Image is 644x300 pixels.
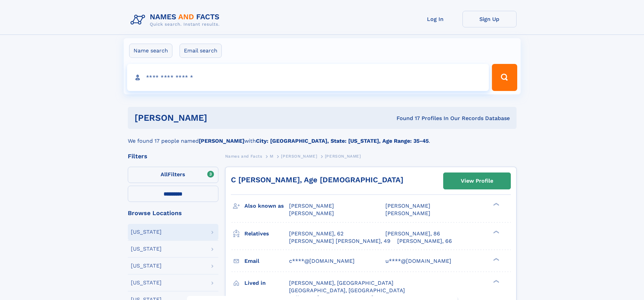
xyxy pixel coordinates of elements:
b: City: [GEOGRAPHIC_DATA], State: [US_STATE], Age Range: 35-45 [256,138,429,144]
label: Email search [180,44,222,58]
a: C [PERSON_NAME], Age [DEMOGRAPHIC_DATA] [231,176,403,184]
img: Logo Names and Facts [128,11,225,29]
a: [PERSON_NAME], 62 [289,230,343,237]
input: search input [127,64,489,91]
label: Name search [129,44,172,58]
span: [PERSON_NAME] [281,154,317,159]
div: [US_STATE] [131,229,162,235]
label: Filters [128,167,218,183]
button: Search Button [492,64,517,91]
b: [PERSON_NAME] [199,138,244,144]
span: [PERSON_NAME], [GEOGRAPHIC_DATA] [289,280,393,286]
h1: [PERSON_NAME] [135,114,302,122]
a: [PERSON_NAME] [281,152,317,160]
div: Browse Locations [128,210,218,216]
h3: Relatives [244,228,289,239]
div: Filters [128,153,218,159]
h3: Also known as [244,200,289,212]
a: View Profile [444,173,510,189]
div: ❯ [492,202,500,207]
div: [US_STATE] [131,263,162,269]
span: [GEOGRAPHIC_DATA], [GEOGRAPHIC_DATA] [289,287,405,294]
a: [PERSON_NAME], 66 [397,237,452,245]
span: [PERSON_NAME] [385,203,430,209]
div: ❯ [492,257,500,261]
div: View Profile [461,173,493,189]
span: All [161,171,168,178]
div: ❯ [492,279,500,283]
a: [PERSON_NAME], 86 [385,230,440,237]
div: ❯ [492,230,500,234]
a: Names and Facts [225,152,262,160]
a: [PERSON_NAME] [PERSON_NAME], 49 [289,237,390,245]
span: [PERSON_NAME] [289,210,334,216]
a: Sign Up [462,11,517,27]
a: Log In [408,11,462,27]
div: Found 17 Profiles In Our Records Database [302,115,510,122]
div: [US_STATE] [131,246,162,252]
span: [PERSON_NAME] [385,210,430,216]
span: M [270,154,273,159]
a: M [270,152,273,160]
span: [PERSON_NAME] [325,154,361,159]
h3: Lived in [244,277,289,289]
div: [US_STATE] [131,280,162,285]
h3: Email [244,255,289,267]
div: We found 17 people named with . [128,129,517,145]
span: [PERSON_NAME] [289,203,334,209]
